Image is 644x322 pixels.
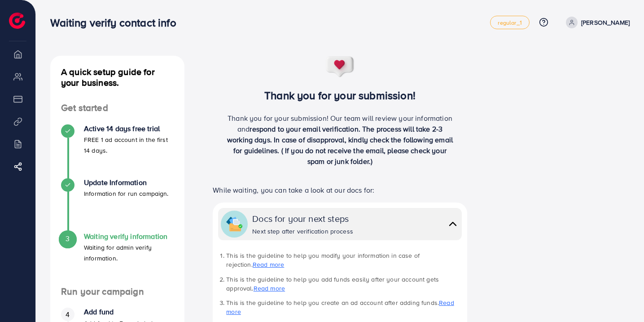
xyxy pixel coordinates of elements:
span: regular_1 [498,20,521,26]
p: Thank you for your submission! Our team will review your information and [227,113,453,167]
div: Docs for your next steps [252,212,353,225]
li: This is the guideline to help you create an ad account after adding funds. [226,298,462,317]
li: Active 14 days free trial [50,124,184,178]
h4: Active 14 days free trial [84,124,174,133]
h4: Get started [50,102,184,114]
p: Waiting for admin verify information. [84,242,174,264]
p: While waiting, you can take a look at our docs for: [213,185,467,195]
span: 4 [66,309,70,320]
img: collapse [226,216,242,232]
h4: Waiting verify information [84,232,174,241]
h4: A quick setup guide for your business. [50,66,184,88]
div: Next step after verification process [252,227,353,236]
a: Read more [254,284,285,293]
li: Waiting verify information [50,232,184,286]
iframe: Chat [606,282,637,315]
h3: Waiting verify contact info [50,16,183,29]
img: logo [9,13,25,29]
span: respond to your email verification. The process will take 2-3 working days. In case of disapprova... [227,124,453,166]
li: This is the guideline to help you add funds easily after your account gets approval. [226,275,462,293]
a: [PERSON_NAME] [562,17,630,28]
h3: Thank you for your submission! [199,89,482,102]
img: success [325,56,355,78]
p: Information for run campaign. [84,188,169,199]
h4: Update Information [84,178,169,187]
a: regular_1 [490,16,529,29]
a: Read more [253,260,284,269]
li: This is the guideline to help you modify your information in case of rejection. [226,251,462,269]
img: collapse [447,217,459,230]
p: FREE 1 ad account in the first 14 days. [84,134,174,156]
a: Read more [226,298,454,316]
li: Update Information [50,178,184,232]
p: [PERSON_NAME] [581,17,630,28]
h4: Add fund [84,308,167,316]
span: 3 [66,234,70,244]
h4: Run your campaign [50,286,184,297]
